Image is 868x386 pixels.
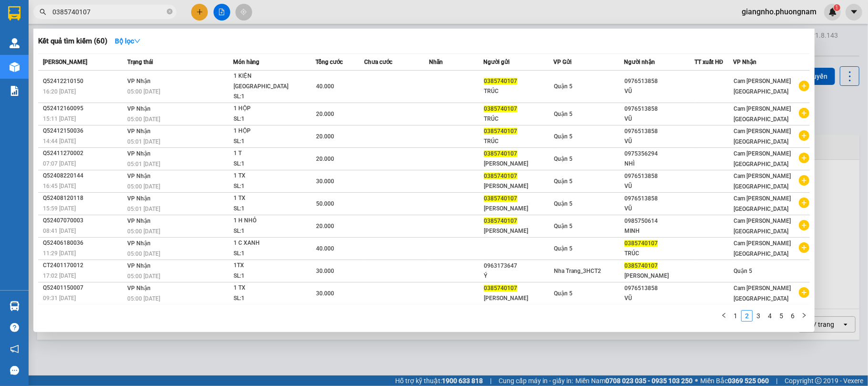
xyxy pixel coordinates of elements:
div: Ý [484,271,553,281]
span: 0385740107 [484,128,517,135]
a: 4 [765,311,775,321]
span: 05:00 [DATE] [127,295,160,302]
span: Cam [PERSON_NAME][GEOGRAPHIC_DATA] [734,173,791,190]
span: VP Nhận [734,59,757,65]
span: 30.000 [316,268,334,274]
div: SL: 1 [234,92,305,102]
span: Quận 5 [554,200,572,207]
div: TRÚC [484,114,553,124]
div: [PERSON_NAME] [484,181,553,191]
span: down [134,38,141,44]
div: 0985750614 [624,216,694,226]
span: left [721,313,727,318]
span: 15:59 [DATE] [43,205,76,212]
input: Tìm tên, số ĐT hoặc mã đơn [52,7,165,17]
div: SL: 1 [234,159,305,169]
div: Q52412150036 [43,126,124,136]
div: 0963173647 [484,261,553,271]
span: Cam [PERSON_NAME][GEOGRAPHIC_DATA] [734,105,791,123]
div: 0976513858 [624,283,694,293]
span: Quận 5 [554,83,572,90]
span: Quận 5 [554,290,572,297]
div: Q52407070003 [43,216,124,226]
span: right [801,313,807,318]
span: VP Nhận [127,285,151,292]
span: VP Nhận [127,218,151,224]
div: 1 H NHỎ [234,216,305,226]
span: Quận 5 [554,156,572,162]
span: close-circle [167,8,173,17]
div: 1 HỘP [234,104,305,114]
span: 20.000 [316,111,334,117]
span: close-circle [167,9,173,14]
div: VŨ [624,86,694,96]
div: SL: 1 [234,226,305,237]
div: VŨ [624,114,694,124]
span: Quận 5 [554,223,572,230]
div: VŨ [624,136,694,146]
span: VP Nhận [127,262,151,269]
li: 4 [764,310,776,322]
span: 05:01 [DATE] [127,206,160,212]
span: 30.000 [316,290,334,297]
span: 0385740107 [484,195,517,202]
span: search [40,9,46,15]
span: plus-circle [799,287,809,298]
span: 0385740107 [484,285,517,292]
img: logo-vxr [8,6,20,21]
li: Next Page [798,310,810,322]
div: [PERSON_NAME] [624,271,694,281]
h3: Kết quả tìm kiếm ( 60 ) [38,36,107,46]
span: 0385740107 [484,173,517,179]
li: 2 [741,310,753,322]
img: warehouse-icon [10,62,20,72]
span: plus-circle [799,130,809,141]
div: SL: 1 [234,181,305,192]
span: 05:00 [DATE] [127,116,160,123]
div: [PERSON_NAME] [484,159,553,169]
button: Bộ lọcdown [107,33,148,49]
div: 1 C XANH [234,238,305,249]
span: Người nhận [624,59,655,65]
span: Cam [PERSON_NAME][GEOGRAPHIC_DATA] [734,128,791,145]
span: 05:00 [DATE] [127,183,160,190]
div: CT2401170012 [43,261,124,271]
div: SL: 1 [234,136,305,147]
li: 3 [753,310,764,322]
a: 6 [787,311,798,321]
div: SL: 1 [234,293,305,304]
span: 20.000 [316,223,334,230]
div: 1 TX [234,171,305,181]
div: Q52408120118 [43,193,124,203]
div: MINH [624,226,694,236]
a: 5 [776,311,786,321]
span: Nhãn [429,59,443,65]
span: 17:02 [DATE] [43,272,76,279]
span: Cam [PERSON_NAME][GEOGRAPHIC_DATA] [734,218,791,235]
div: 0976513858 [624,126,694,136]
div: VŨ [624,204,694,214]
span: 20.000 [316,156,334,162]
span: Nha Trang_3HCT2 [554,268,601,274]
span: 05:01 [DATE] [127,161,160,167]
div: [PERSON_NAME] [484,293,553,303]
div: 0976513858 [624,171,694,181]
div: 0975356294 [624,149,694,159]
span: 0385740107 [624,262,658,269]
span: Tổng cước [316,59,343,65]
span: plus-circle [799,198,809,208]
span: 09:31 [DATE] [43,295,76,302]
span: question-circle [10,323,19,332]
div: NHÌ [624,159,694,169]
li: 5 [776,310,787,322]
span: [PERSON_NAME] [43,59,87,65]
span: 05:01 [DATE] [127,138,160,145]
div: 1 TX [234,283,305,293]
div: Q52412210150 [43,76,124,86]
div: SL: 1 [234,204,305,214]
span: Cam [PERSON_NAME][GEOGRAPHIC_DATA] [734,150,791,167]
div: 1 TX [234,193,305,204]
button: right [798,310,810,322]
span: VP Nhận [127,105,151,112]
span: 0385740107 [484,105,517,112]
